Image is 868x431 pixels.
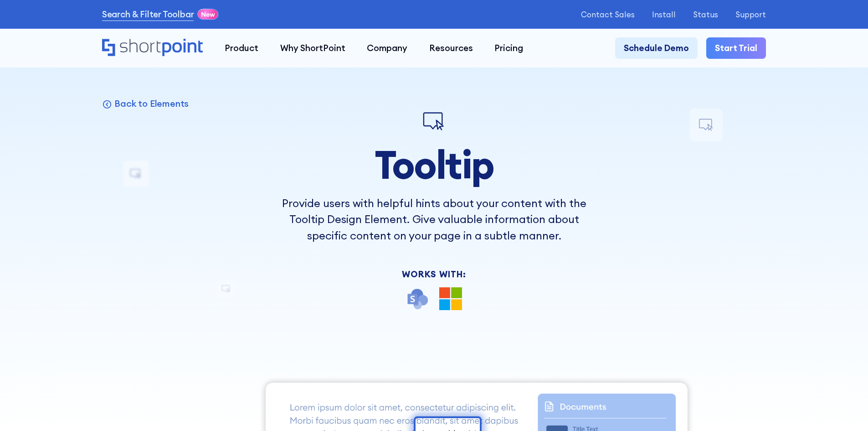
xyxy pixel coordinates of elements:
[102,8,194,21] a: Search & Filter Toolbar
[356,37,418,59] a: Company
[494,42,523,55] div: Pricing
[271,195,596,244] p: Provide users with helpful hints about your content with the Tooltip Design Element. Give valuabl...
[429,42,473,55] div: Resources
[735,10,766,19] a: Support
[421,109,447,135] img: Tooltip
[706,37,766,59] a: Start Trial
[418,37,484,59] a: Resources
[615,37,698,59] a: Schedule Demo
[271,143,596,186] h1: Tooltip
[439,287,462,310] img: Microsoft 365 logo
[822,387,868,431] iframe: Chat Widget
[225,42,258,55] div: Product
[581,10,635,19] a: Contact Sales
[214,37,269,59] a: Product
[693,10,718,19] a: Status
[652,10,676,19] a: Install
[822,387,868,431] div: Widget de chat
[367,42,407,55] div: Company
[484,37,534,59] a: Pricing
[269,37,356,59] a: Why ShortPoint
[102,39,203,57] a: Home
[102,98,189,109] a: Back to Elements
[271,270,596,279] div: Works With:
[406,287,429,310] img: SharePoint icon
[114,98,189,109] p: Back to Elements
[280,42,345,55] div: Why ShortPoint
